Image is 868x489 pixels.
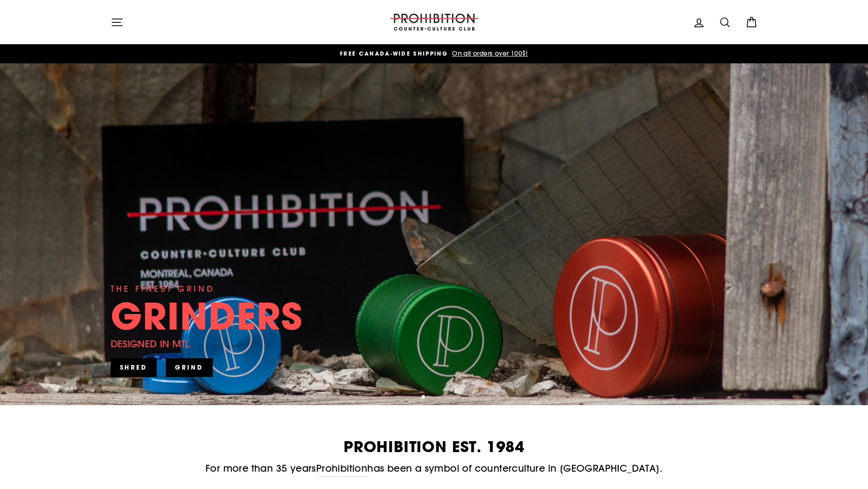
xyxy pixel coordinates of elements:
a: FREE CANADA-WIDE SHIPPING On all orders over 100$! [113,49,755,59]
img: PROHIBITION COUNTER-CULTURE CLUB [389,14,480,31]
div: GRINDERS [111,298,303,334]
a: GRIND [166,358,213,376]
span: FREE CANADA-WIDE SHIPPING [340,50,448,57]
div: DESIGNED IN MTL. [111,336,192,351]
div: THE FINEST GRIND [111,283,215,295]
span: On all orders over 100$! [450,49,528,57]
a: Prohibition [316,461,367,476]
button: 4 [444,396,449,400]
button: 3 [437,396,442,400]
p: For more than 35 years has been a symbol of counterculture in [GEOGRAPHIC_DATA]. [111,461,758,476]
button: 2 [430,396,434,400]
button: 1 [421,395,426,400]
a: SHRED [111,358,157,376]
h2: PROHIBITION EST. 1984 [111,439,758,454]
